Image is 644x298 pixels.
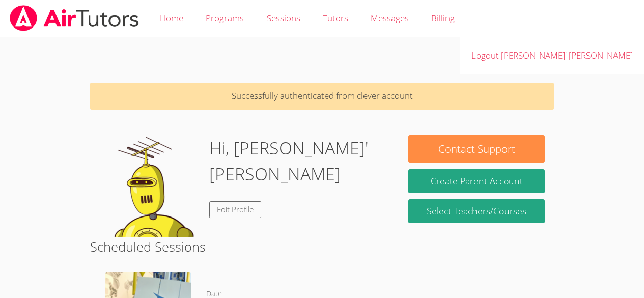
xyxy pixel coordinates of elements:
img: default.png [99,135,201,237]
a: Logout [PERSON_NAME]' [PERSON_NAME] [460,37,644,74]
img: airtutors_banner-c4298cdbf04f3fff15de1276eac7730deb9818008684d7c2e4769d2f7ddbe033.png [9,5,140,31]
h1: Hi, [PERSON_NAME]' [PERSON_NAME] [209,135,390,187]
a: Select Teachers/Courses [408,199,544,223]
button: Contact Support [408,135,544,163]
span: Messages [371,12,409,24]
a: Edit Profile [209,201,261,218]
h2: Scheduled Sessions [90,237,554,256]
p: Successfully authenticated from clever account [90,83,554,110]
button: Create Parent Account [408,169,544,193]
